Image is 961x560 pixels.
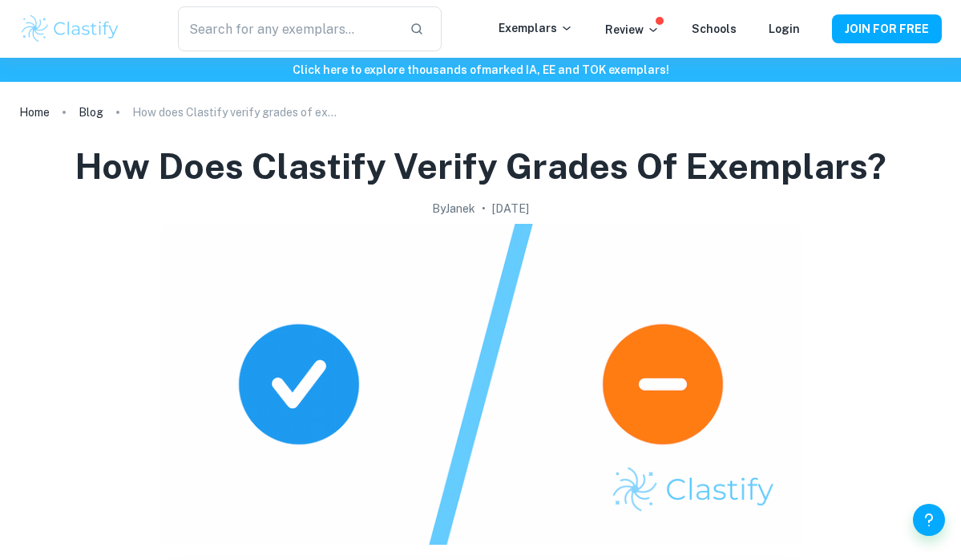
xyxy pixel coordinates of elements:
[75,143,886,190] h1: How does Clastify verify grades of exemplars?
[432,200,475,217] h2: By Janek
[160,224,802,545] img: How does Clastify verify grades of exemplars? cover image
[79,101,103,124] a: Blog
[19,101,50,124] a: Home
[132,103,341,121] p: How does Clastify verify grades of exemplars?
[178,6,398,51] input: Search for any exemplars...
[832,14,942,43] button: JOIN FOR FREE
[19,13,121,45] img: Clastify logo
[605,21,660,39] p: Review
[3,61,958,79] h6: Click here to explore thousands of marked IA, EE and TOK exemplars !
[499,19,573,37] p: Exemplars
[492,200,529,217] h2: [DATE]
[913,504,945,536] button: Help and Feedback
[769,22,800,35] a: Login
[482,200,486,217] p: •
[692,22,737,35] a: Schools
